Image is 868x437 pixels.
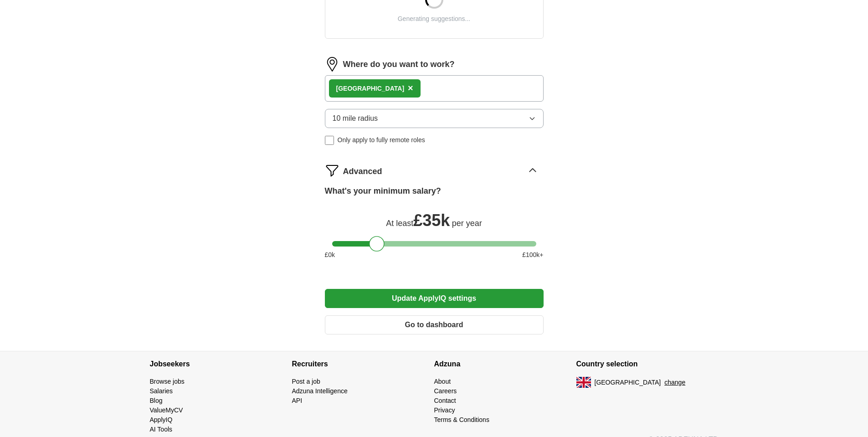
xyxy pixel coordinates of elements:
[343,58,455,71] label: Where do you want to work?
[325,163,339,178] img: filter
[292,387,348,395] a: Adzuna Intelligence
[325,315,544,334] button: Go to dashboard
[325,109,544,128] button: 10 mile radius
[325,185,441,197] label: What's your minimum salary?
[150,406,183,414] a: ValueMyCV
[408,82,413,95] button: ×
[413,211,450,230] span: £ 35k
[664,378,685,387] button: change
[434,378,451,385] a: About
[576,351,719,377] h4: Country selection
[333,113,378,124] span: 10 mile radius
[434,406,455,414] a: Privacy
[398,14,471,24] div: Generating suggestions...
[150,378,185,385] a: Browse jobs
[292,397,303,404] a: API
[325,289,544,308] button: Update ApplyIQ settings
[408,83,413,93] span: ×
[338,135,425,145] span: Only apply to fully remote roles
[336,84,405,93] div: [GEOGRAPHIC_DATA]
[150,387,173,395] a: Salaries
[576,377,591,388] img: UK flag
[386,219,413,228] span: At least
[150,416,173,423] a: ApplyIQ
[325,57,339,72] img: location.png
[522,250,543,260] span: £ 100 k+
[452,219,482,228] span: per year
[292,378,320,385] a: Post a job
[434,416,489,423] a: Terms & Conditions
[325,250,335,260] span: £ 0 k
[325,136,334,145] input: Only apply to fully remote roles
[150,397,163,404] a: Blog
[434,387,457,395] a: Careers
[150,426,173,433] a: AI Tools
[595,378,661,387] span: [GEOGRAPHIC_DATA]
[434,397,456,404] a: Contact
[343,165,382,178] span: Advanced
